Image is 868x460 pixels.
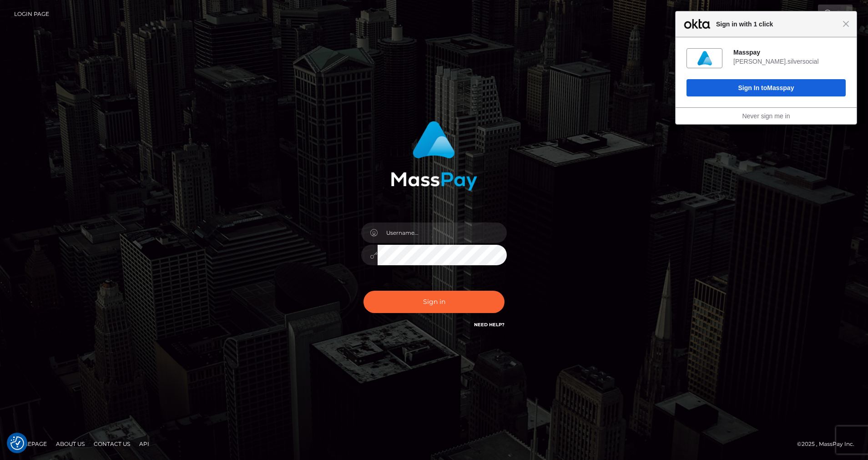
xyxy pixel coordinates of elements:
span: Sign in with 1 click [712,19,843,30]
img: MassPay Login [391,121,477,191]
span: Masspay [767,84,794,91]
a: API [136,437,153,451]
span: Close [843,20,849,27]
img: fs0e4w0tqgG3dnpV8417 [697,51,712,66]
a: Need Help? [474,322,505,328]
a: Contact Us [90,437,134,451]
input: Username... [378,222,507,243]
a: Homepage [10,437,50,451]
div: Masspay [733,48,846,56]
button: Sign In toMasspay [686,79,846,96]
a: Login Page [14,5,49,24]
a: Never sign me in [742,112,790,120]
div: © 2025 , MassPay Inc. [797,439,861,449]
a: About Us [52,437,88,451]
a: Login [818,5,853,24]
img: Revisit consent button [10,436,24,450]
button: Sign in [363,291,505,313]
div: [PERSON_NAME].silversocial [733,57,846,66]
button: Consent Preferences [10,436,24,450]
